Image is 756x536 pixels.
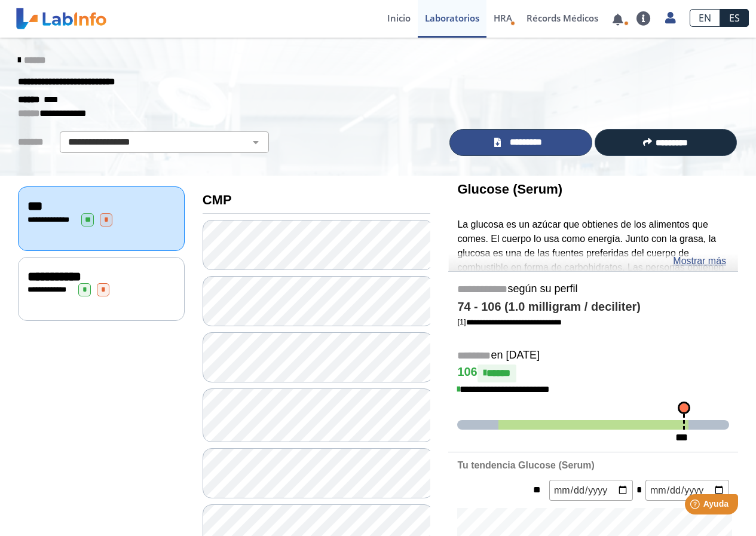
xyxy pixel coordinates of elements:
h5: según su perfil [457,283,729,296]
input: mm/dd/yyyy [549,480,633,501]
h5: en [DATE] [457,349,729,363]
a: ES [720,9,749,27]
iframe: Help widget launcher [650,489,743,523]
a: EN [690,9,720,27]
h4: 106 [457,365,729,382]
a: Mostrar más [673,254,726,268]
a: [1] [457,317,561,326]
h4: 74 - 106 (1.0 milligram / deciliter) [457,300,729,314]
b: Glucose (Serum) [457,182,562,197]
input: mm/dd/yyyy [645,480,729,501]
p: La glucosa es un azúcar que obtienes de los alimentos que comes. El cuerpo lo usa como energía. J... [457,218,729,346]
b: CMP [203,192,232,207]
span: HRA [494,12,512,24]
b: Tu tendencia Glucose (Serum) [457,460,594,470]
